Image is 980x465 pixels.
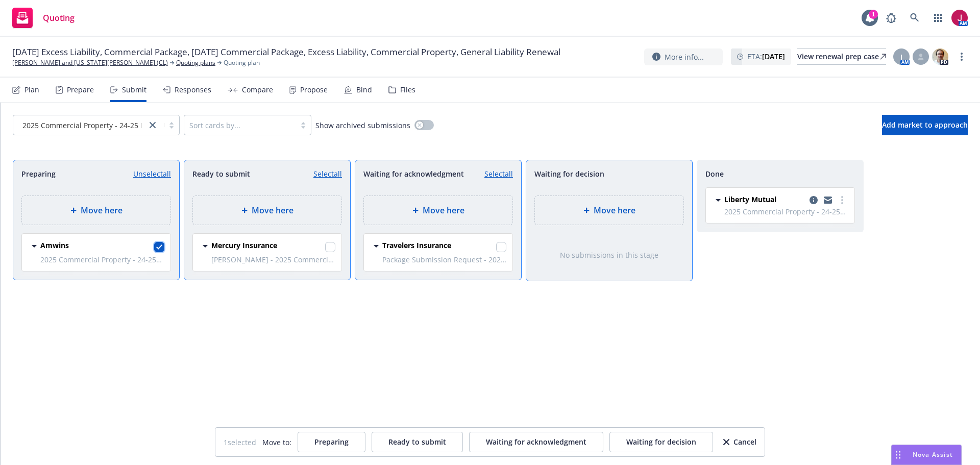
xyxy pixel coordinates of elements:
[724,206,848,217] span: 2025 Commercial Property - 24-25 Property-Shopping Centers
[705,168,724,179] span: Done
[12,58,168,67] a: [PERSON_NAME] and [US_STATE][PERSON_NAME] (CL)
[382,240,451,251] span: Travelers Insurance
[543,250,676,260] div: No submissions in this stage
[904,8,925,28] a: Search
[8,4,79,32] a: Quoting
[252,204,293,216] span: Move here
[400,86,415,94] div: Files
[315,120,410,131] span: Show archived submissions
[242,86,273,94] div: Compare
[356,86,372,94] div: Bind
[882,115,968,135] button: Add market to approach
[122,86,146,94] div: Submit
[534,168,604,179] span: Waiting for decision
[869,8,878,17] div: 1
[609,432,713,452] button: Waiting for decision
[298,432,365,452] button: Preparing
[724,194,776,205] span: Liberty Mutual
[133,168,171,179] a: Unselect all
[224,437,256,448] span: 1 selected
[300,86,328,94] div: Propose
[192,168,250,179] span: Ready to submit
[224,58,260,67] span: Quoting plan
[822,194,834,206] a: copy logging email
[18,120,141,131] span: 2025 Commercial Property - 24-25 Propert...
[762,52,785,61] strong: [DATE]
[81,204,122,216] span: Move here
[21,168,56,179] span: Preparing
[363,195,513,225] div: Move here
[175,86,211,94] div: Responses
[900,52,902,62] span: J
[626,437,696,447] span: Waiting for decision
[723,432,756,452] button: Cancel
[211,240,277,251] span: Mercury Insurance
[40,254,164,265] span: 2025 Commercial Property - 24-25 Property-Shopping Centers
[192,195,342,225] div: Move here
[469,432,603,452] button: Waiting for acknowledgment
[797,48,886,65] a: View renewal prep case
[836,194,848,206] a: more
[881,8,901,28] a: Report a Bug
[388,437,446,447] span: Ready to submit
[534,195,684,225] div: Move here
[382,254,506,265] span: Package Submission Request - 2025 Commercial Property - 24-25 Property-Shopping Centers
[176,58,215,67] a: Quoting plans
[892,445,904,464] div: Drag to move
[644,48,723,65] button: More info...
[146,119,159,131] a: close
[486,437,586,447] span: Waiting for acknowledgment
[363,168,464,179] span: Waiting for acknowledgment
[40,240,69,251] span: Amwins
[24,86,39,94] div: Plan
[12,46,560,58] span: [DATE] Excess Liability, Commercial Package, [DATE] Commercial Package, Excess Liability, Commerc...
[211,254,335,265] span: [PERSON_NAME] - 2025 Commercial Property - 24-25 Property-Shopping Centers
[747,51,785,62] span: ETA :
[594,204,635,216] span: Move here
[928,8,948,28] a: Switch app
[723,432,756,452] div: Cancel
[314,437,349,447] span: Preparing
[67,86,94,94] div: Prepare
[807,194,820,206] a: copy logging email
[313,168,342,179] a: Select all
[423,204,464,216] span: Move here
[262,437,291,448] span: Move to:
[891,445,962,465] button: Nova Assist
[21,195,171,225] div: Move here
[951,10,968,26] img: photo
[913,450,953,459] span: Nova Assist
[665,52,704,62] span: More info...
[955,51,968,63] a: more
[932,48,948,65] img: photo
[22,120,172,131] span: 2025 Commercial Property - 24-25 Propert...
[43,14,75,22] span: Quoting
[372,432,463,452] button: Ready to submit
[797,49,886,64] div: View renewal prep case
[882,120,968,130] span: Add market to approach
[484,168,513,179] a: Select all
